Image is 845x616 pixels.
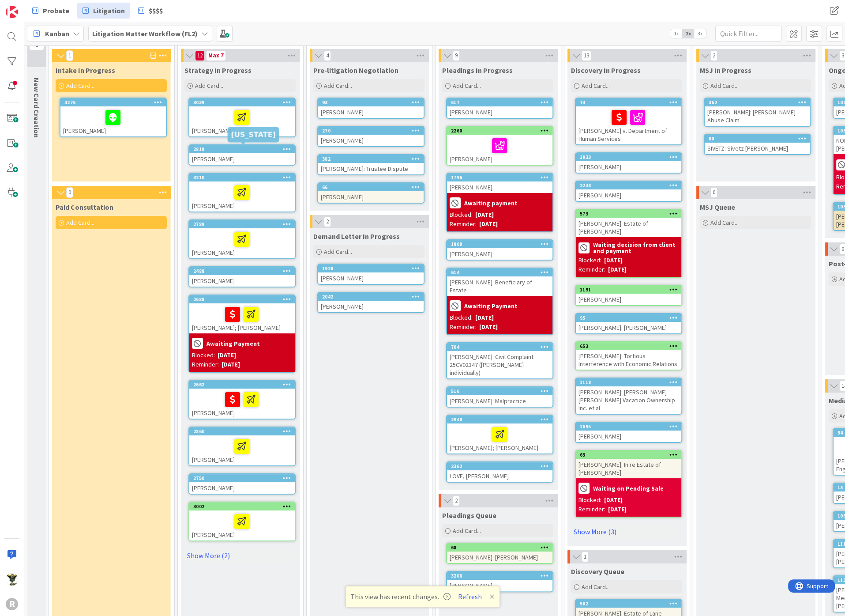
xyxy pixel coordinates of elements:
[451,128,552,134] div: 2260
[60,106,166,136] div: [PERSON_NAME]
[447,174,552,181] div: 1796
[451,99,552,106] div: 617
[189,220,295,258] div: 2789[PERSON_NAME]
[207,340,260,347] b: Awaiting Payment
[189,482,295,494] div: [PERSON_NAME]
[189,174,295,212] div: 3210[PERSON_NAME]
[318,301,424,312] div: [PERSON_NAME]
[6,6,18,18] img: Visit kanbanzone.com
[576,98,681,144] div: 73[PERSON_NAME] v. Department of Human Services
[576,210,681,237] div: 573[PERSON_NAME]: Estate of [PERSON_NAME]
[464,200,518,206] b: Awaiting payment
[582,50,591,61] span: 13
[705,143,810,154] div: SIVETZ: Sivetz [PERSON_NAME]
[189,474,295,482] div: 2750
[576,350,681,370] div: [PERSON_NAME]: Tortious Interference with Economic Relations
[447,181,552,193] div: [PERSON_NAME]
[189,389,295,419] div: [PERSON_NAME]
[580,315,681,321] div: 95
[682,29,694,38] span: 2x
[231,130,276,139] h5: [US_STATE]
[222,360,240,369] div: [DATE]
[447,416,552,423] div: 2940
[580,423,681,430] div: 1695
[447,462,552,482] div: 2362LOVE, [PERSON_NAME]
[442,66,513,75] span: Pleadings In Progress
[576,451,681,459] div: 63
[576,161,681,173] div: [PERSON_NAME]
[576,378,681,386] div: 1118
[27,3,75,19] a: Probate
[576,218,681,237] div: [PERSON_NAME]: Estate of [PERSON_NAME]
[447,240,552,260] div: 1808[PERSON_NAME]
[318,155,424,163] div: 382
[576,153,681,161] div: 1933
[593,242,679,254] b: Waiting decision from client and payment
[710,82,739,90] span: Add Card...
[608,505,627,514] div: [DATE]
[189,381,295,389] div: 2662
[571,525,682,539] a: Show More (3)
[318,163,424,174] div: [PERSON_NAME]: Trustee Dispute
[576,106,681,144] div: [PERSON_NAME] v. Department of Human Services
[318,98,424,106] div: 93
[318,135,424,146] div: [PERSON_NAME]
[447,268,552,296] div: 614[PERSON_NAME]: Beneficiary of Estate
[582,82,610,90] span: Add Card...
[451,174,552,181] div: 1796
[447,343,552,378] div: 704[PERSON_NAME]: Civil Complaint 25CV02347 ([PERSON_NAME] individually)
[710,187,717,198] span: 0
[447,174,552,193] div: 1796[PERSON_NAME]
[710,219,739,227] span: Add Card...
[447,343,552,351] div: 704
[447,98,552,118] div: 617[PERSON_NAME]
[318,191,424,203] div: [PERSON_NAME]
[451,463,552,469] div: 2362
[576,181,681,201] div: 2238[PERSON_NAME]
[318,183,424,191] div: 66
[133,3,168,19] a: $$$$
[189,427,295,435] div: 2860
[450,210,473,219] div: Blocked:
[447,552,552,563] div: [PERSON_NAME]: [PERSON_NAME]
[580,287,681,293] div: 1191
[576,342,681,350] div: 653
[66,82,94,90] span: Add Card...
[60,98,166,106] div: 3276
[447,135,552,165] div: [PERSON_NAME]
[576,386,681,414] div: [PERSON_NAME]: [PERSON_NAME] [PERSON_NAME] Vacation Ownership Inc. et al
[56,66,115,75] span: Intake In Progress
[450,322,477,332] div: Reminder:
[189,98,295,136] div: 3039[PERSON_NAME]
[318,265,424,284] div: 1928[PERSON_NAME]
[576,600,681,608] div: 502
[318,127,424,135] div: 270
[19,1,40,12] span: Support
[705,106,810,126] div: [PERSON_NAME]: [PERSON_NAME] Abuse Claim
[324,248,352,256] span: Add Card...
[450,219,477,229] div: Reminder:
[32,78,41,138] span: New Card Creation
[322,128,424,134] div: 270
[571,66,641,75] span: Discovery In Progress
[322,99,424,106] div: 93
[208,53,224,58] div: Max 7
[322,184,424,190] div: 66
[193,475,295,481] div: 2750
[580,211,681,217] div: 573
[66,187,73,198] span: 0
[578,505,605,514] div: Reminder:
[447,470,552,482] div: LOVE, [PERSON_NAME]
[313,232,400,241] span: Demand Letter In Progress
[184,548,296,563] a: Show More (2)
[318,183,424,203] div: 66[PERSON_NAME]
[447,544,552,552] div: 68
[189,427,295,465] div: 2860[PERSON_NAME]
[604,495,623,505] div: [DATE]
[318,265,424,272] div: 1928
[453,82,481,90] span: Add Card...
[447,240,552,248] div: 1808
[189,295,295,333] div: 2688[PERSON_NAME]; [PERSON_NAME]
[580,99,681,106] div: 73
[578,256,601,265] div: Blocked:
